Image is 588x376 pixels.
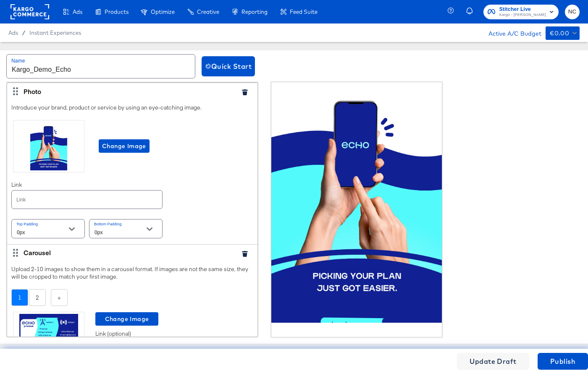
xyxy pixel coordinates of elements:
[11,289,28,306] div: 1
[546,26,580,40] button: €0.00
[11,181,163,211] div: Link
[29,289,46,306] div: 2
[95,312,158,326] button: Change Image
[24,87,234,96] div: Photo
[205,60,252,72] span: Quick Start
[96,337,196,355] input: http://www.example.com
[102,141,146,151] span: Change Image
[18,29,29,36] span: /
[151,8,175,15] span: Optimize
[457,353,529,370] button: Update Draft
[550,355,575,367] span: Publish
[8,29,18,36] span: Ads
[95,330,196,360] div: Link (optional)
[550,28,569,39] div: €0.00
[499,12,546,18] span: Kargo - [PERSON_NAME]
[99,314,155,324] span: Change Image
[483,5,559,19] button: Stitcher LiveKargo - [PERSON_NAME]
[73,8,82,15] span: Ads
[480,26,541,39] div: Active A/C Budget
[568,7,576,17] span: NC
[499,5,546,14] span: Stitcher Live
[51,289,68,306] div: +
[197,8,219,15] span: Creative
[143,223,156,235] button: Open
[7,99,257,244] div: Introduce your brand, product or service by using an eye-catching image.
[538,353,588,370] button: Publish
[11,265,253,281] div: Upload 2-10 images to show them in a carousel format. If images are not the same size, they will ...
[66,223,78,235] button: Open
[99,139,150,153] button: Change Image
[290,8,318,15] span: Feed Suite
[202,56,255,76] button: Quick Start
[565,5,580,19] button: NC
[12,191,162,209] input: http://www.example.com
[105,8,129,15] span: Products
[241,8,268,15] span: Reporting
[24,248,234,257] div: Carousel
[271,82,443,305] img: hero placeholder
[29,29,81,36] a: Instant Experiences
[470,355,517,367] span: Update Draft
